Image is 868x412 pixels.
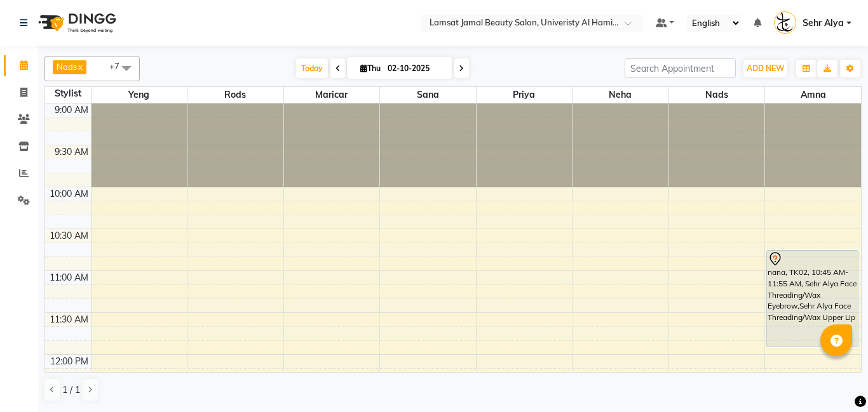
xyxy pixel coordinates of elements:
[669,87,765,103] span: Nads
[765,87,861,103] span: Amna
[625,58,736,78] input: Search Appointment
[92,87,187,103] span: Yeng
[357,63,384,73] span: Thu
[384,59,447,78] input: 2025-10-02
[48,355,91,368] div: 12:00 PM
[47,313,91,326] div: 11:30 AM
[52,103,91,117] div: 9:00 AM
[47,187,91,201] div: 10:00 AM
[57,62,77,72] span: Nads
[767,251,858,347] div: nana, TK02, 10:45 AM-11:55 AM, Sehr Alya Face Threading/Wax Eyebrow,Sehr Alya Face Threading/Wax ...
[47,271,91,284] div: 11:00 AM
[187,87,283,103] span: Rods
[743,60,787,77] button: ADD NEW
[45,87,91,100] div: Stylist
[380,87,476,103] span: Sana
[52,145,91,159] div: 9:30 AM
[296,58,328,78] span: Today
[477,87,573,103] span: Priya
[62,383,80,397] span: 1 / 1
[284,87,380,103] span: Maricar
[747,63,784,73] span: ADD NEW
[573,87,668,103] span: Neha
[774,11,796,34] img: Sehr Alya
[32,5,119,41] img: logo
[803,17,844,30] span: Sehr Alya
[815,361,855,399] iframe: chat widget
[109,61,129,71] span: +7
[47,229,91,243] div: 10:30 AM
[77,62,83,72] a: x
